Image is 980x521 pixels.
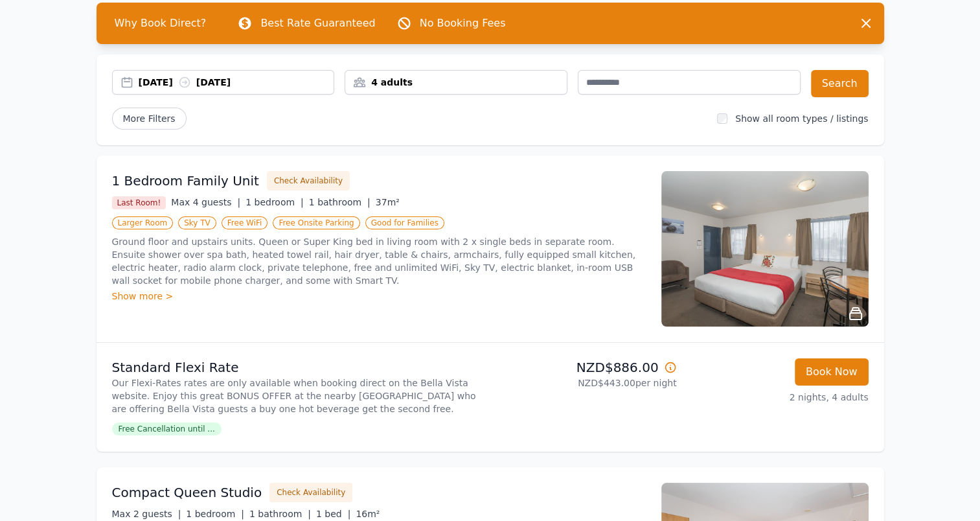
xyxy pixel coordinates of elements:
[171,197,240,207] span: Max 4 guests |
[139,76,334,89] div: [DATE] [DATE]
[309,197,370,207] span: 1 bathroom |
[273,216,359,229] span: Free Onsite Parking
[112,196,166,209] span: Last Room!
[112,509,181,519] span: Max 2 guests |
[112,108,187,130] span: More Filters
[795,358,869,386] button: Book Now
[178,216,216,229] span: Sky TV
[112,216,174,229] span: Larger Room
[496,358,677,376] p: NZD$886.00
[735,113,868,124] label: Show all room types / listings
[687,391,869,404] p: 2 nights, 4 adults
[420,16,506,31] p: No Booking Fees
[104,10,217,36] span: Why Book Direct?
[112,376,485,415] p: Our Flexi-Rates rates are only available when booking direct on the Bella Vista website. Enjoy th...
[269,483,352,502] button: Check Availability
[112,290,646,303] div: Show more >
[186,509,244,519] span: 1 bedroom |
[811,70,869,97] button: Search
[267,171,350,191] button: Check Availability
[112,172,259,190] h3: 1 Bedroom Family Unit
[345,76,567,89] div: 4 adults
[112,423,222,435] span: Free Cancellation until ...
[316,509,350,519] span: 1 bed |
[496,376,677,389] p: NZD$443.00 per night
[260,16,375,31] p: Best Rate Guaranteed
[356,509,380,519] span: 16m²
[376,197,400,207] span: 37m²
[365,216,444,229] span: Good for Families
[249,509,311,519] span: 1 bathroom |
[112,358,485,376] p: Standard Flexi Rate
[112,235,646,287] p: Ground floor and upstairs units. Queen or Super King bed in living room with 2 x single beds in s...
[245,197,304,207] span: 1 bedroom |
[112,483,262,502] h3: Compact Queen Studio
[222,216,268,229] span: Free WiFi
